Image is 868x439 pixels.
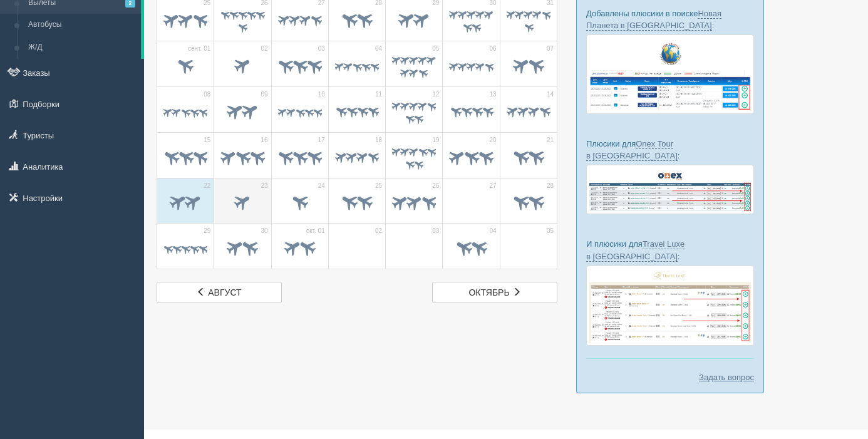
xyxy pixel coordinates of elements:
[204,227,210,235] span: 29
[188,44,210,53] span: сент. 01
[375,227,382,235] span: 02
[306,227,325,235] span: окт. 01
[586,138,754,162] p: Плюсики для :
[318,182,325,190] span: 24
[261,44,267,53] span: 02
[586,165,754,214] img: onex-tour-proposal-crm-for-travel-agency.png
[375,136,382,145] span: 18
[490,227,497,235] span: 04
[547,182,554,190] span: 28
[468,287,509,297] span: октябрь
[157,282,282,303] a: август
[432,136,439,145] span: 19
[318,90,325,99] span: 10
[547,90,554,99] span: 14
[432,90,439,99] span: 12
[375,90,382,99] span: 11
[432,182,439,190] span: 26
[547,44,554,53] span: 07
[699,371,754,383] a: Задать вопрос
[586,34,754,113] img: new-planet-%D0%BF%D1%96%D0%B4%D0%B1%D1%96%D1%80%D0%BA%D0%B0-%D1%81%D1%80%D0%BC-%D0%B4%D0%BB%D1%8F...
[375,182,382,190] span: 25
[318,44,325,53] span: 03
[432,227,439,235] span: 03
[586,239,685,261] a: Travel Luxe в [GEOGRAPHIC_DATA]
[490,182,497,190] span: 27
[586,8,754,31] p: Добавлены плюсики в поиске :
[432,282,557,303] a: октябрь
[586,238,754,262] p: И плюсики для :
[490,136,497,145] span: 20
[432,44,439,53] span: 05
[261,90,267,99] span: 09
[586,266,754,346] img: travel-luxe-%D0%BF%D0%BE%D0%B4%D0%B1%D0%BE%D1%80%D0%BA%D0%B0-%D1%81%D1%80%D0%BC-%D0%B4%D0%BB%D1%8...
[547,136,554,145] span: 21
[490,44,497,53] span: 06
[318,136,325,145] span: 17
[23,36,141,59] a: Ж/Д
[547,227,554,235] span: 05
[204,136,210,145] span: 15
[23,14,141,36] a: Автобусы
[490,90,497,99] span: 13
[375,44,382,53] span: 04
[208,287,241,297] span: август
[261,227,267,235] span: 30
[204,182,210,190] span: 22
[204,90,210,99] span: 08
[261,182,267,190] span: 23
[261,136,267,145] span: 16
